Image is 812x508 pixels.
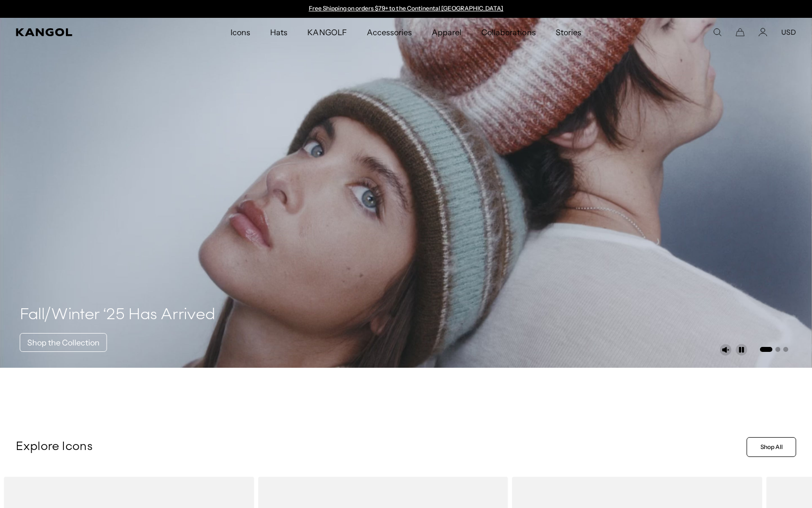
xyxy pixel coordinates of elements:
span: Accessories [367,18,412,47]
a: Stories [546,18,591,47]
h4: Fall/Winter ‘25 Has Arrived [20,305,216,325]
p: Explore Icons [16,440,743,454]
a: Apparel [422,18,471,47]
a: Account [758,28,767,37]
summary: Search here [713,28,722,37]
slideshow-component: Announcement bar [304,5,508,13]
a: KANGOLF [297,18,356,47]
a: Kangol [16,28,152,36]
span: Collaborations [481,18,535,47]
a: Accessories [357,18,422,47]
button: Pause [736,344,748,356]
button: Go to slide 1 [760,347,772,352]
button: Go to slide 3 [783,347,788,352]
span: Apparel [432,18,462,47]
span: KANGOLF [307,18,347,47]
ul: Select a slide to show [759,345,788,353]
button: Cart [736,28,745,37]
a: Hats [260,18,297,47]
span: Icons [231,18,250,47]
button: USD [781,28,796,37]
span: Hats [270,18,288,47]
a: Icons [221,18,260,47]
a: Collaborations [471,18,545,47]
a: Shop the Collection [20,333,107,352]
button: Unmute [720,344,732,356]
button: Go to slide 2 [775,347,780,352]
div: 1 of 2 [304,5,508,13]
a: Shop All [747,437,796,457]
div: Announcement [304,5,508,13]
span: Stories [556,18,581,47]
a: Free Shipping on orders $79+ to the Continental [GEOGRAPHIC_DATA] [309,4,504,12]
